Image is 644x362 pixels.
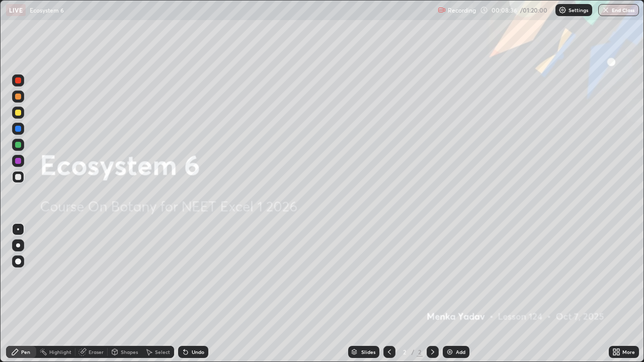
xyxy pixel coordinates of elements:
div: Eraser [89,349,104,354]
div: Add [456,349,465,354]
div: Highlight [49,349,71,354]
img: recording.375f2c34.svg [438,6,446,14]
div: Pen [21,349,30,354]
p: LIVE [9,6,23,14]
div: Undo [192,349,204,354]
button: End Class [598,4,639,16]
p: Settings [569,8,588,13]
img: class-settings-icons [558,6,567,14]
div: / [412,349,415,355]
div: 2 [417,347,423,356]
div: Shapes [121,349,138,354]
p: Recording [448,7,476,14]
div: 2 [399,349,410,355]
img: end-class-cross [602,6,610,14]
div: Select [155,349,170,354]
p: Ecosystem 6 [30,6,64,14]
div: Slides [361,349,375,354]
img: add-slide-button [446,348,454,356]
div: More [622,349,635,354]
